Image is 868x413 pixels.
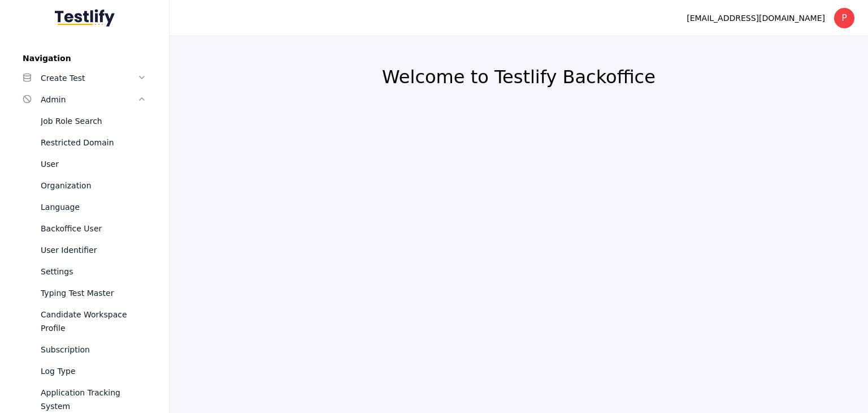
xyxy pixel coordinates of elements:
[14,54,155,63] label: Navigation
[14,304,155,339] a: Candidate Workspace Profile
[14,110,155,132] a: Job Role Search
[197,66,841,88] h2: Welcome to Testlify Backoffice
[41,114,146,128] div: Job Role Search
[41,343,146,356] div: Subscription
[14,218,155,239] a: Backoffice User
[14,282,155,304] a: Typing Test Master
[41,286,146,300] div: Typing Test Master
[41,93,137,106] div: Admin
[834,8,854,28] div: P
[41,222,146,235] div: Backoffice User
[41,71,137,85] div: Create Test
[14,196,155,218] a: Language
[41,265,146,278] div: Settings
[14,175,155,196] a: Organization
[14,153,155,175] a: User
[55,9,115,27] img: Testlify - Backoffice
[41,200,146,214] div: Language
[41,308,146,335] div: Candidate Workspace Profile
[687,11,825,25] div: [EMAIL_ADDRESS][DOMAIN_NAME]
[14,360,155,382] a: Log Type
[41,243,146,257] div: User Identifier
[41,157,146,171] div: User
[41,364,146,378] div: Log Type
[41,179,146,192] div: Organization
[14,339,155,360] a: Subscription
[14,132,155,153] a: Restricted Domain
[41,386,146,413] div: Application Tracking System
[14,239,155,261] a: User Identifier
[41,136,146,149] div: Restricted Domain
[14,261,155,282] a: Settings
